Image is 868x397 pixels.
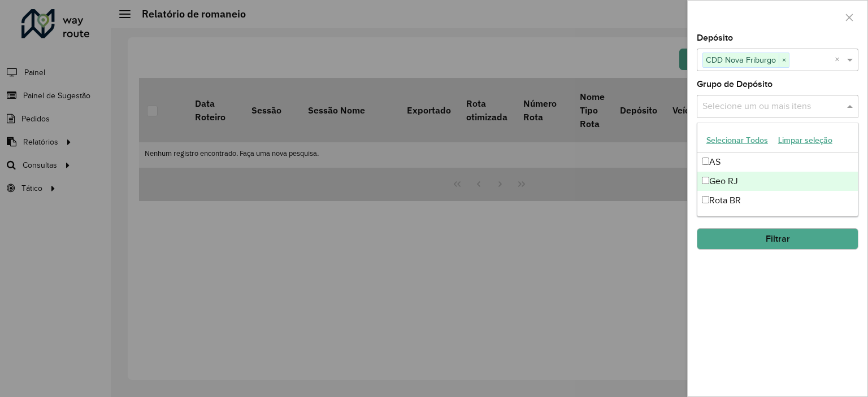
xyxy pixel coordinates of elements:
label: Grupo de Depósito [697,77,772,91]
span: CDD Nova Friburgo [703,53,779,67]
button: Selecionar Todos [701,132,773,149]
label: Depósito [697,31,733,45]
ng-dropdown-panel: Options list [697,123,858,217]
button: Limpar seleção [773,132,837,149]
div: Geo RJ [697,172,858,191]
button: Filtrar [697,228,858,250]
div: Rota BR [697,191,858,210]
span: × [779,54,789,67]
div: AS [697,152,858,172]
span: Clear all [835,53,844,67]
